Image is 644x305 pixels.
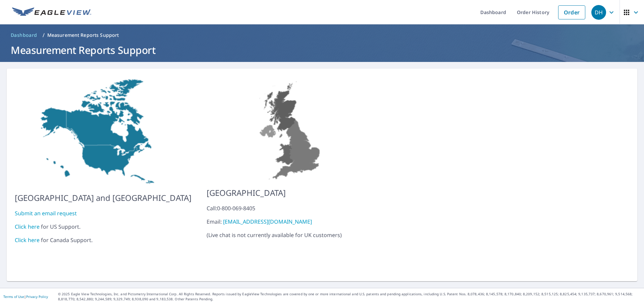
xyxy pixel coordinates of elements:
p: [GEOGRAPHIC_DATA] [207,187,375,199]
div: Email: [207,218,375,226]
a: Dashboard [8,30,40,41]
a: Privacy Policy [26,294,48,299]
a: Submit an email request [15,210,77,217]
a: Click here [15,223,40,230]
p: | [3,295,48,299]
div: for Canada Support. [15,236,192,244]
p: ( Live chat is not currently available for UK customers ) [207,204,375,239]
img: US-MAP [207,77,375,181]
div: Call: 0-800-069-8405 [207,204,375,212]
h1: Measurement Reports Support [8,43,636,57]
p: Measurement Reports Support [47,32,119,39]
span: Dashboard [11,32,37,39]
img: US-MAP [15,77,192,186]
a: Order [558,5,585,19]
li: / [43,31,45,39]
div: DH [591,5,606,20]
nav: breadcrumb [8,30,636,41]
p: © 2025 Eagle View Technologies, Inc. and Pictometry International Corp. All Rights Reserved. Repo... [58,292,641,302]
a: Terms of Use [3,294,24,299]
img: EV Logo [12,7,91,17]
p: [GEOGRAPHIC_DATA] and [GEOGRAPHIC_DATA] [15,192,192,204]
a: [EMAIL_ADDRESS][DOMAIN_NAME] [223,218,312,225]
a: Click here [15,236,40,244]
div: for US Support. [15,223,192,231]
